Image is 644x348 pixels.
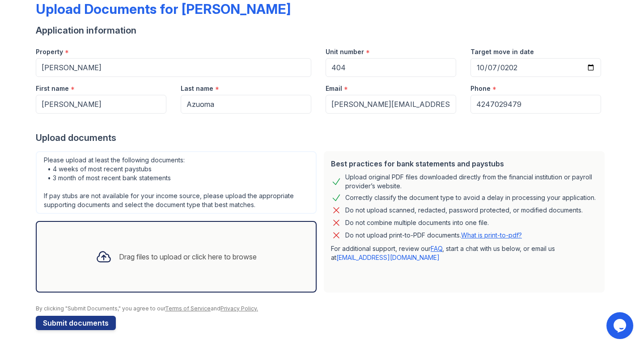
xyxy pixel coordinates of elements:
label: Last name [181,84,213,93]
div: Do not upload scanned, redacted, password protected, or modified documents. [345,205,583,216]
a: What is print-to-pdf? [461,231,522,239]
div: Best practices for bank statements and paystubs [331,158,597,169]
div: By clicking "Submit Documents," you agree to our and [36,305,608,312]
label: Property [36,47,63,56]
p: For additional support, review our , start a chat with us below, or email us at [331,244,597,262]
div: Correctly classify the document type to avoid a delay in processing your application. [345,192,596,203]
button: Submit documents [36,316,116,330]
label: Target move in date [470,47,534,56]
div: Upload original PDF files downloaded directly from the financial institution or payroll provider’... [345,173,597,191]
iframe: chat widget [606,312,635,339]
a: Terms of Service [165,305,211,312]
a: Privacy Policy. [220,305,258,312]
div: Please upload at least the following documents: • 4 weeks of most recent paystubs • 3 month of mo... [36,151,317,214]
label: Phone [470,84,491,93]
div: Drag files to upload or click here to browse [119,251,257,262]
div: Do not combine multiple documents into one file. [345,217,489,228]
p: Do not upload print-to-PDF documents. [345,231,522,240]
div: Application information [36,24,608,37]
div: Upload documents [36,132,608,144]
label: Email [326,84,342,93]
a: FAQ [431,245,442,252]
label: First name [36,84,69,93]
a: [EMAIL_ADDRESS][DOMAIN_NAME] [336,254,440,261]
div: Upload Documents for [PERSON_NAME] [36,1,291,17]
label: Unit number [326,47,364,56]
